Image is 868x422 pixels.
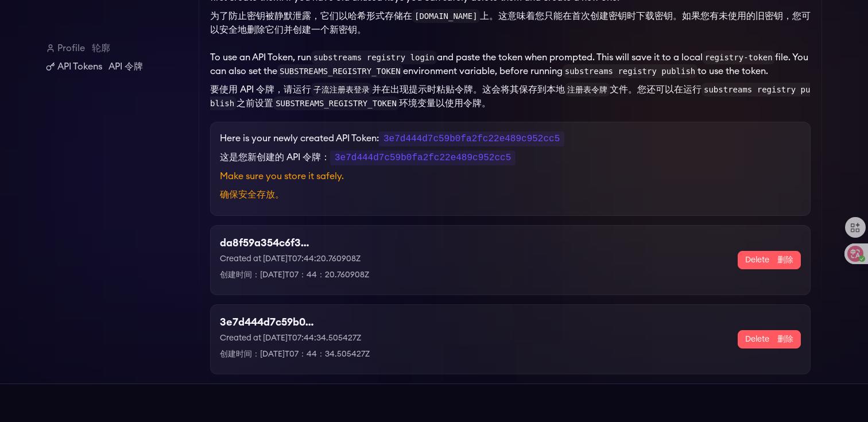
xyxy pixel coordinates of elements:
[92,44,110,53] font: 轮廓
[220,190,284,199] font: 确保安全存放。
[703,51,775,64] code: registry-token
[311,83,372,96] code: 子流注册表登录
[210,83,810,110] code: substreams registry publish
[565,83,610,96] code: 注册表令牌
[220,235,314,251] h3: da8f59a354c6f3a6c055e688bb9f2b8a
[379,131,564,146] code: 3e7d444d7c59b0fa2fc22e489c952cc5
[46,60,189,73] a: API Tokens API 令牌
[220,169,801,206] p: Make sure you store it safely.
[311,51,437,64] code: substreams registry login
[273,96,399,110] code: SUBSTREAMS_REGISTRY_TOKEN
[220,314,314,330] h3: 3e7d444d7c59b0fa2fc22e489c952cc5
[220,131,801,169] p: Here is your newly created API Token:
[220,153,516,162] font: 这是您新创建的 API 令牌：
[220,332,408,365] p: Created at [DATE]T07:44:34.505427Z
[210,51,811,115] p: To use an API Token, run and paste the token when prompted. This will save it to a local file. Yo...
[738,330,801,349] button: Delete 删除
[738,251,801,269] button: Delete 删除
[563,64,698,78] code: substreams registry publish
[220,350,370,358] font: 创建时间：[DATE]T07：44：34.505427Z
[277,64,403,78] code: SUBSTREAMS_REGISTRY_TOKEN
[210,83,810,110] font: 要使用 API 令牌，请运行 并在出现提示时粘贴令牌。这会将其保存到本地 文件。您还可以在运行 之前设置 环境变量以使用令牌。
[220,271,369,279] font: 创建时间：[DATE]T07：44：20.760908Z
[108,62,143,71] font: API 令牌
[412,9,480,23] code: [DOMAIN_NAME]
[777,335,793,343] font: 删除
[777,256,793,264] font: 删除
[46,41,189,55] a: Profile 轮廓
[220,253,408,285] p: Created at [DATE]T07:44:20.760908Z
[330,150,516,165] code: 3e7d444d7c59b0fa2fc22e489c952cc5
